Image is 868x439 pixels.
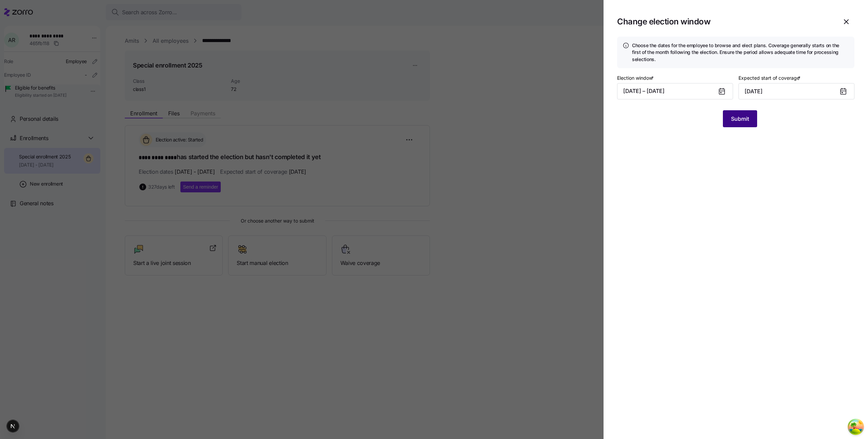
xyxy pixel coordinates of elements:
h4: Choose the dates for the employee to browse and elect plans. Coverage generally starts on the fir... [632,42,849,63]
button: Open Tanstack query devtools [849,420,863,434]
button: Submit [723,110,757,127]
button: [DATE] – [DATE] [617,83,733,99]
input: MM/DD/YYYY [738,83,854,99]
label: Election window [617,74,655,82]
label: Expected start of coverage [738,74,802,82]
span: Submit [731,115,749,123]
h1: Change election window [617,16,833,27]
